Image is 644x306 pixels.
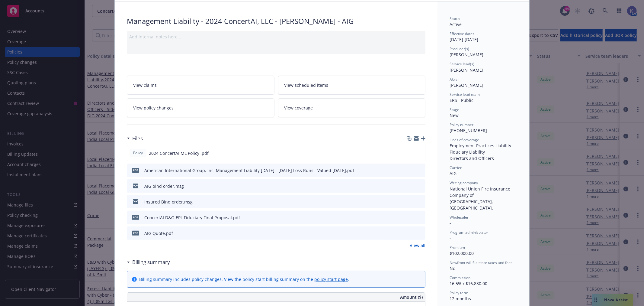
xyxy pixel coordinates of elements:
span: View policy changes [133,105,174,111]
span: AC(s) [450,77,459,82]
a: View all [410,242,425,249]
div: AIG bind order.msg [144,183,184,189]
div: Add internal notes here... [129,34,423,40]
button: download file [408,230,413,236]
span: 2024 ConcertAI ML Policy .pdf [149,150,209,156]
span: National Union Fire Insurance Company of [GEOGRAPHIC_DATA], [GEOGRAPHIC_DATA]. [450,186,511,211]
button: download file [408,214,413,221]
span: Program administrator [450,230,488,235]
span: No [450,265,455,271]
span: $102,000.00 [450,250,474,256]
span: View scheduled items [284,82,328,88]
span: Stage [450,107,459,112]
span: Carrier [450,165,462,170]
div: Employment Practices Liability [450,142,517,149]
button: preview file [418,183,423,189]
span: [PERSON_NAME] [450,52,483,57]
button: preview file [418,230,423,236]
button: download file [408,167,413,174]
span: pdf [132,215,139,220]
span: AIG [450,171,457,176]
span: Policy term [450,290,468,295]
span: Policy number [450,122,473,127]
span: Commission [450,275,470,280]
span: Service lead team [450,92,480,97]
div: American International Group, Inc. Management Liability [DATE] - [DATE] Loss Runs - Valued [DATE]... [144,167,354,174]
span: Effective dates [450,31,474,36]
span: Writing company [450,180,478,185]
div: AIG Quote.pdf [144,230,173,236]
button: download file [408,199,413,205]
span: 12 months [450,296,471,301]
div: Files [127,135,143,142]
span: [PERSON_NAME] [450,82,483,88]
div: Insured Bind order.msg [144,199,193,205]
span: - [450,235,451,241]
span: Lines of coverage [450,137,479,142]
a: View scheduled items [278,76,426,95]
a: View coverage [278,98,426,117]
span: [PERSON_NAME] [450,67,483,73]
div: ConcertAI D&O EPL Fiduciary Final Proposal.pdf [144,214,240,221]
div: Billing summary includes policy changes. View the policy start billing summary on the . [139,276,349,282]
h3: Files [132,135,143,142]
span: Active [450,21,462,27]
h3: Billing summary [132,258,170,266]
button: preview file [418,214,423,221]
button: preview file [417,150,423,156]
div: Management Liability - 2024 ConcertAI, LLC - [PERSON_NAME] - AIG [127,16,425,26]
span: pdf [132,231,139,235]
div: Fiduciary Liability [450,149,517,155]
span: Status [450,16,460,21]
span: Policy [132,150,144,156]
div: [DATE] - [DATE] [450,31,517,43]
button: download file [408,183,413,189]
span: New [450,112,459,118]
div: Directors and Officers [450,155,517,161]
button: preview file [418,199,423,205]
button: preview file [418,167,423,174]
span: Wholesaler [450,215,469,220]
span: 16.5% / $16,830.00 [450,281,487,286]
a: policy start page [314,276,348,282]
span: Newfront will file state taxes and fees [450,260,512,265]
span: View claims [133,82,157,88]
span: Premium [450,245,465,250]
span: Producer(s) [450,46,469,51]
span: [PHONE_NUMBER] [450,128,487,133]
a: View policy changes [127,98,274,117]
a: View claims [127,76,274,95]
span: View coverage [284,105,313,111]
div: Billing summary [127,258,170,266]
span: - [450,220,451,226]
span: ERS - Public [450,97,473,103]
span: pdf [132,168,139,172]
button: download file [408,150,412,156]
span: Service lead(s) [450,61,474,67]
span: Amount ($) [400,294,423,300]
